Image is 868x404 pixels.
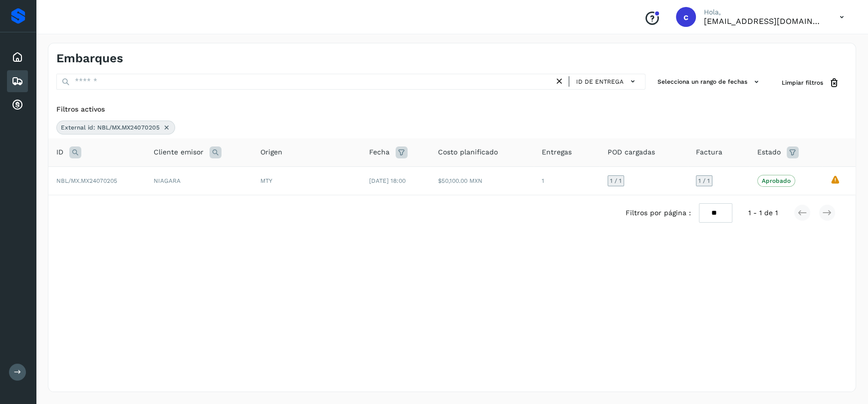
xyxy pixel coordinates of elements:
span: Estado [757,147,781,157]
span: Cliente emisor [154,147,204,157]
span: 1 - 1 de 1 [748,208,778,218]
span: NBL/MX.MX24070205 [56,177,117,184]
div: Cuentas por cobrar [7,94,28,116]
span: External id: NBL/MX.MX24070205 [61,123,160,132]
button: ID de entrega [573,74,641,89]
div: Filtros activos [56,104,848,115]
span: Entregas [542,147,572,157]
span: 1 / 1 [698,178,710,184]
td: 1 [534,166,600,195]
span: [DATE] 18:00 [369,177,406,184]
div: Embarques [7,70,28,92]
div: Inicio [7,46,28,68]
span: Filtros por página : [626,208,691,218]
span: Costo planificado [438,147,498,157]
td: $50,100.00 MXN [430,166,534,195]
td: NIAGARA [146,166,252,195]
span: POD cargadas [608,147,655,157]
span: MTY [260,177,272,184]
span: Origen [260,147,282,157]
p: cuentasespeciales8_met@castores.com.mx [704,16,824,26]
h4: Embarques [56,51,123,66]
span: Factura [696,147,722,157]
div: External id: NBL/MX.MX24070205 [56,121,175,135]
p: Aprobado [762,177,791,184]
button: Limpiar filtros [774,74,848,92]
span: 1 / 1 [610,178,622,184]
span: Limpiar filtros [782,78,823,87]
p: Hola, [704,8,824,16]
span: ID de entrega [576,77,624,86]
span: Fecha [369,147,390,157]
span: ID [56,147,63,157]
button: Selecciona un rango de fechas [653,74,766,90]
